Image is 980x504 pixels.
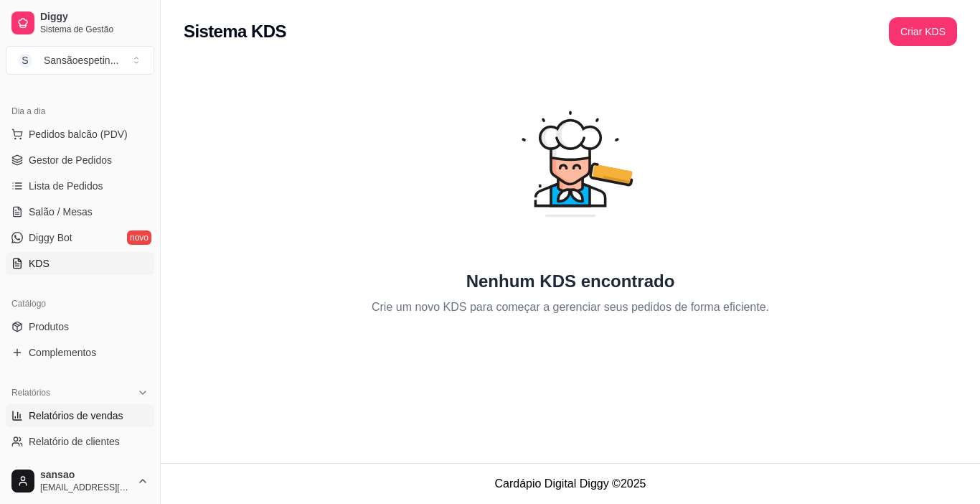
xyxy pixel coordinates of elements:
[29,153,112,167] span: Gestor de Pedidos
[6,123,154,146] button: Pedidos balcão (PDV)
[29,319,69,334] span: Produtos
[6,464,154,498] button: sansao[EMAIL_ADDRESS][DOMAIN_NAME]
[6,100,154,123] div: Dia a dia
[6,200,154,223] a: Salão / Mesas
[6,292,154,315] div: Catálogo
[40,11,149,24] span: Diggy
[29,256,50,271] span: KDS
[889,17,957,46] button: Criar KDS
[6,46,154,75] button: Select a team
[6,341,154,364] a: Complementos
[29,205,93,219] span: Salão / Mesas
[29,127,128,141] span: Pedidos balcão (PDV)
[467,63,674,270] div: animation
[6,404,154,427] a: Relatórios de vendas
[29,409,123,423] span: Relatórios de vendas
[6,430,154,453] a: Relatório de clientes
[29,345,96,360] span: Complementos
[40,24,149,35] span: Sistema de Gestão
[29,230,72,245] span: Diggy Bot
[6,226,154,249] a: Diggy Botnovo
[6,252,154,275] a: KDS
[40,469,131,482] span: sansao
[6,149,154,172] a: Gestor de Pedidos
[29,179,103,193] span: Lista de Pedidos
[18,53,32,67] span: S
[6,174,154,197] a: Lista de Pedidos
[161,463,980,504] footer: Cardápio Digital Diggy © 2025
[11,387,50,398] span: Relatórios
[184,20,286,43] h2: Sistema KDS
[6,456,154,479] a: Relatório de mesas
[6,6,154,40] a: DiggySistema de Gestão
[29,434,120,449] span: Relatório de clientes
[372,299,769,316] p: Crie um novo KDS para começar a gerenciar seus pedidos de forma eficiente.
[44,53,118,67] div: Sansãoespetin ...
[6,315,154,338] a: Produtos
[466,270,675,293] h2: Nenhum KDS encontrado
[40,482,131,493] span: [EMAIL_ADDRESS][DOMAIN_NAME]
